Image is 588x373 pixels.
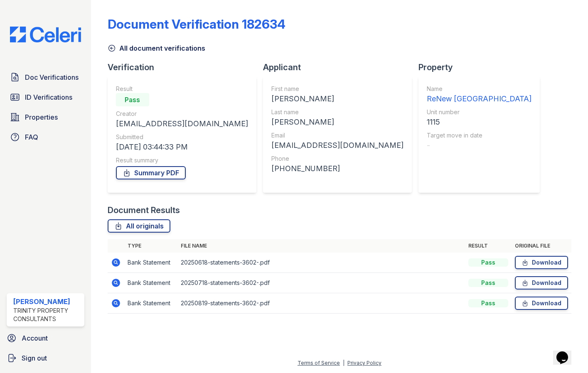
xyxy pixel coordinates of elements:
a: All originals [108,219,170,233]
div: [PERSON_NAME] [271,116,403,128]
a: Terms of Service [298,360,340,366]
span: Properties [25,112,58,122]
div: Verification [108,61,263,73]
div: Applicant [263,61,418,73]
span: FAQ [25,132,38,142]
td: 20250718-statements-3602-.pdf [177,273,465,293]
div: | [343,360,344,366]
div: Email [271,131,403,140]
div: Property [418,61,546,73]
a: Sign out [3,350,88,366]
th: File name [177,239,465,253]
div: Pass [116,93,149,106]
a: Name ReNew [GEOGRAPHIC_DATA] [427,85,531,105]
div: Result [116,85,248,93]
span: Sign out [22,353,47,363]
div: [PHONE_NUMBER] [271,163,403,174]
img: CE_Logo_Blue-a8612792a0a2168367f1c8372b55b34899dd931a85d93a1a3d3e32e68fde9ad4.png [3,27,88,42]
td: 20250618-statements-3602-.pdf [177,253,465,273]
div: Document Verification 182634 [108,17,285,32]
span: ID Verifications [25,92,72,102]
div: Unit number [427,108,531,116]
div: Submitted [116,133,248,141]
a: Properties [7,109,84,125]
div: Creator [116,110,248,118]
div: Last name [271,108,403,116]
div: Name [427,85,531,93]
div: [DATE] 03:44:33 PM [116,141,248,153]
span: Doc Verifications [25,72,79,82]
div: Trinity Property Consultants [13,307,81,323]
div: Phone [271,155,403,163]
div: Pass [468,279,508,287]
div: [EMAIL_ADDRESS][DOMAIN_NAME] [271,140,403,151]
a: Privacy Policy [347,360,381,366]
div: [PERSON_NAME] [13,297,81,307]
td: 20250819-statements-3602-.pdf [177,293,465,314]
a: ID Verifications [7,89,84,106]
div: Target move in date [427,131,531,140]
div: [EMAIL_ADDRESS][DOMAIN_NAME] [116,118,248,130]
th: Type [124,239,177,253]
a: Download [515,297,568,310]
div: - [427,140,531,151]
th: Result [465,239,512,253]
td: Bank Statement [124,253,177,273]
div: First name [271,85,403,93]
div: [PERSON_NAME] [271,93,403,105]
a: Download [515,256,568,269]
a: FAQ [7,129,84,145]
div: Document Results [108,204,180,216]
td: Bank Statement [124,273,177,293]
div: Pass [468,299,508,307]
a: Doc Verifications [7,69,84,86]
a: Download [515,276,568,290]
iframe: chat widget [553,340,580,365]
div: ReNew [GEOGRAPHIC_DATA] [427,93,531,105]
div: Result summary [116,156,248,164]
a: All document verifications [108,43,205,53]
a: Summary PDF [116,166,186,179]
span: Account [22,333,48,343]
div: 1115 [427,116,531,128]
th: Original file [512,239,571,253]
a: Account [3,330,88,346]
td: Bank Statement [124,293,177,314]
div: Pass [468,258,508,267]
